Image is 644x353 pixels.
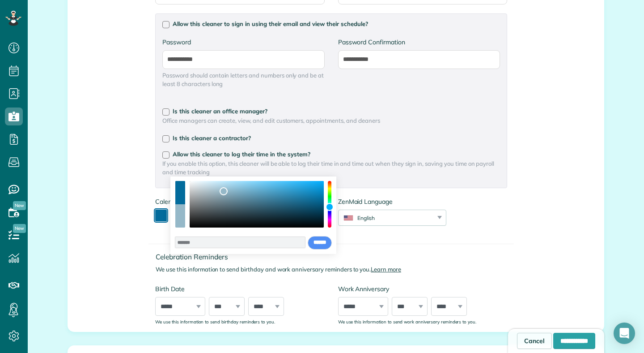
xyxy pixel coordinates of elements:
[13,224,26,233] span: New
[339,214,435,222] div: English
[328,181,331,228] div: hue selection slider
[155,319,275,324] sub: We use this information to send birthday reminders to you.
[162,71,324,88] span: Password should contain letters and numbers only and be at least 8 characters long
[170,176,336,254] div: color picker dialog
[173,151,310,158] span: Allow this cleaner to log their time in the system?
[517,333,552,349] a: Cancel
[371,266,401,273] a: Learn more
[173,108,267,115] span: Is this cleaner an office manager?
[308,236,332,250] input: save and close
[155,284,324,293] label: Birth Date
[155,210,167,221] button: toggle color picker dialog
[155,197,196,206] label: Calendar color
[190,181,324,228] div: color selection area
[175,181,185,204] button: use previous color
[338,319,476,324] sub: We use this information to send work anniversary reminders to you.
[614,323,635,344] div: Open Intercom Messenger
[162,116,500,125] span: Office managers can create, view, and edit customers, appointments, and cleaners
[338,284,507,293] label: Work Anniversary
[162,159,500,176] span: If you enable this option, this cleaner will be able to log their time in and time out when they ...
[156,253,514,261] h4: Celebration Reminders
[13,201,26,210] span: New
[175,237,305,248] input: color input field
[338,197,446,206] label: ZenMaid Language
[162,38,324,47] label: Password
[173,134,251,142] span: Is this cleaner a contractor?
[173,20,368,27] span: Allow this cleaner to sign in using their email and view their schedule?
[156,265,514,274] p: We use this information to send birthday and work anniversary reminders to you.
[338,38,500,47] label: Password Confirmation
